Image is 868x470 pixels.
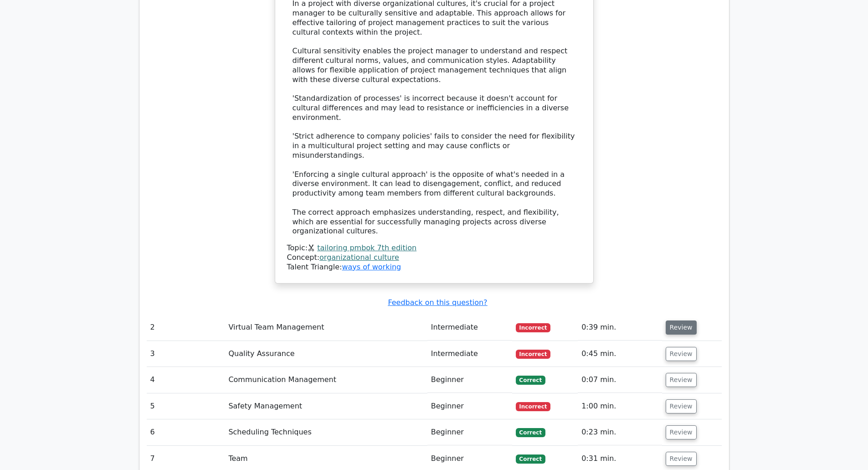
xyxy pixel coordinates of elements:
div: Topic: [287,243,581,253]
td: Beginner [427,393,512,419]
td: 4 [147,367,225,393]
td: Virtual Team Management [225,315,427,341]
button: Review [666,452,697,466]
span: Incorrect [516,350,551,359]
a: Feedback on this question? [388,298,487,307]
button: Review [666,373,697,387]
a: organizational culture [319,253,399,262]
div: Talent Triangle: [287,243,581,272]
td: Beginner [427,419,512,445]
td: Scheduling Techniques [225,419,427,445]
button: Review [666,425,697,439]
button: Review [666,320,697,335]
td: 0:07 min. [578,367,662,393]
a: tailoring pmbok 7th edition [317,243,416,252]
td: 6 [147,419,225,445]
span: Correct [516,428,545,437]
td: 1:00 min. [578,393,662,419]
td: 0:23 min. [578,419,662,445]
td: Intermediate [427,341,512,367]
td: Beginner [427,367,512,393]
td: 0:39 min. [578,315,662,341]
td: Quality Assurance [225,341,427,367]
td: 0:45 min. [578,341,662,367]
td: Safety Management [225,393,427,419]
span: Incorrect [516,323,551,332]
button: Review [666,347,697,361]
span: Correct [516,455,545,464]
td: 5 [147,393,225,419]
td: Communication Management [225,367,427,393]
td: 3 [147,341,225,367]
span: Incorrect [516,402,551,411]
td: 2 [147,315,225,341]
span: Correct [516,376,545,385]
button: Review [666,399,697,413]
td: Intermediate [427,315,512,341]
div: Concept: [287,253,581,263]
a: ways of working [342,263,401,271]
